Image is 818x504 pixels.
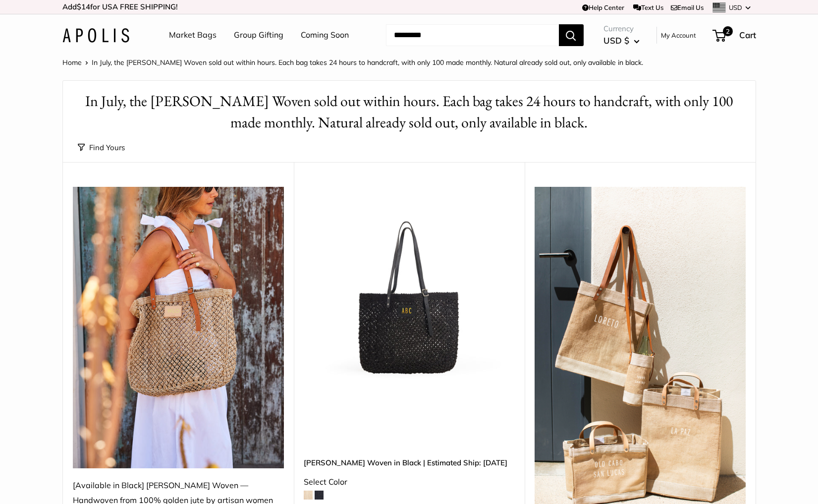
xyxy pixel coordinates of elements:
img: [Available in Black] Mercado Woven — Handwoven from 100% golden jute by artisan women taking over... [73,187,284,468]
button: Find Yours [78,141,125,155]
span: Cart [739,30,756,40]
img: Apolis [62,28,129,43]
span: $14 [77,2,90,11]
img: Mercado Woven in Black | Estimated Ship: Oct. 19th [304,187,515,398]
a: Coming Soon [301,28,349,43]
input: Search... [386,24,559,46]
span: In July, the [PERSON_NAME] Woven sold out within hours. Each bag takes 24 hours to handcraft, wit... [92,58,643,67]
a: Text Us [633,3,663,11]
span: 2 [722,26,732,36]
button: USD $ [603,33,640,49]
a: 2 Cart [713,27,756,43]
a: Market Bags [169,28,217,43]
a: My Account [661,29,696,41]
div: Select Color [304,475,515,490]
nav: Breadcrumb [62,56,643,69]
button: Search [559,24,584,46]
a: Email Us [671,3,704,11]
a: Help Center [582,3,624,11]
a: Group Gifting [234,28,283,43]
span: USD [729,3,742,11]
a: Home [62,58,82,67]
a: [PERSON_NAME] Woven in Black | Estimated Ship: [DATE] [304,457,515,468]
span: USD $ [603,35,629,46]
h1: In July, the [PERSON_NAME] Woven sold out within hours. Each bag takes 24 hours to handcraft, wit... [78,91,741,133]
a: Mercado Woven in Black | Estimated Ship: Oct. 19thMercado Woven in Black | Estimated Ship: Oct. 19th [304,187,515,398]
span: Currency [603,22,640,36]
